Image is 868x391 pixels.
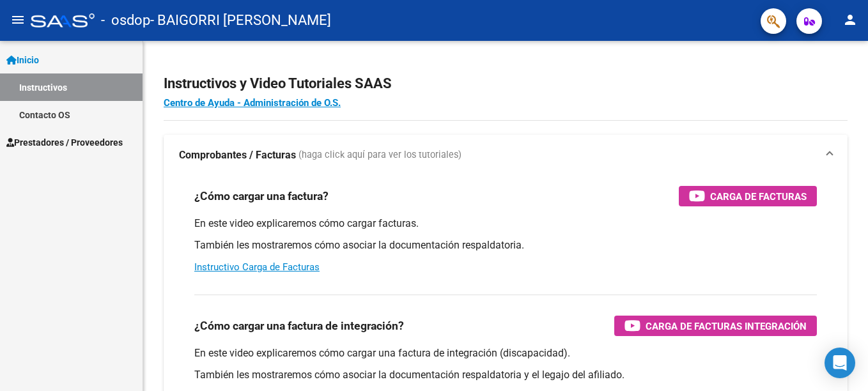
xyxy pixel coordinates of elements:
[842,12,858,27] mat-icon: person
[194,187,329,205] h3: ¿Cómo cargar una factura?
[164,97,341,109] a: Centro de Ayuda - Administración de O.S.
[710,188,807,204] span: Carga de Facturas
[194,317,404,335] h3: ¿Cómo cargar una factura de integración?
[194,346,817,360] p: En este video explicaremos cómo cargar una factura de integración (discapacidad).
[150,6,331,34] span: - BAIGORRI [PERSON_NAME]
[164,72,848,96] h2: Instructivos y Video Tutoriales SAAS
[679,186,817,206] button: Carga de Facturas
[194,217,817,231] p: En este video explicaremos cómo cargar facturas.
[164,135,848,176] mat-expansion-panel-header: Comprobantes / Facturas (haga click aquí para ver los tutoriales)
[646,318,807,334] span: Carga de Facturas Integración
[298,148,461,162] span: (haga click aquí para ver los tutoriales)
[194,261,320,273] a: Instructivo Carga de Facturas
[194,238,817,252] p: También les mostraremos cómo asociar la documentación respaldatoria.
[6,135,123,149] span: Prestadores / Proveedores
[614,316,817,336] button: Carga de Facturas Integración
[179,148,296,162] strong: Comprobantes / Facturas
[194,368,817,382] p: También les mostraremos cómo asociar la documentación respaldatoria y el legajo del afiliado.
[10,12,26,27] mat-icon: menu
[825,348,855,378] div: Open Intercom Messenger
[101,6,150,34] span: - osdop
[6,53,39,67] span: Inicio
